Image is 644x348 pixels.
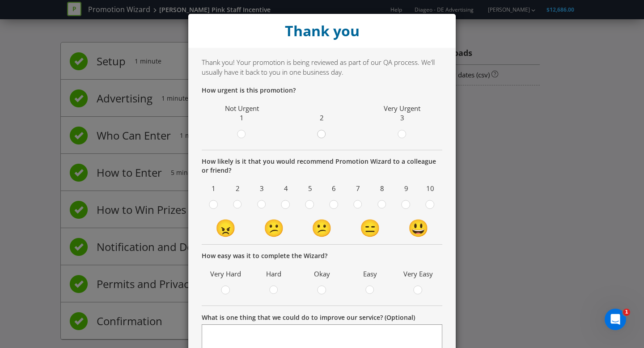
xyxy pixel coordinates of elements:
span: 3 [252,182,272,195]
p: How likely is it that you would recommend Promotion Wizard to a colleague or friend? [202,157,442,175]
span: Hard [254,267,294,281]
label: What is one thing that we could do to improve our service? (Optional) [202,313,415,322]
span: 9 [396,182,416,195]
td: 😕 [250,216,298,240]
span: Easy [351,267,390,281]
td: 😑 [346,216,394,240]
span: Very Urgent [384,104,420,113]
strong: Thank you [285,21,360,40]
td: 😠 [202,216,250,240]
span: 8 [373,182,392,195]
span: 2 [320,113,324,122]
span: 6 [324,182,344,195]
span: 5 [300,182,320,195]
div: Close [188,14,456,48]
span: Okay [302,267,342,281]
span: 2 [228,182,248,195]
iframe: Intercom live chat [605,309,626,330]
span: Thank you! Your promotion is being reviewed as part of our QA process. We'll usually have it back... [202,58,435,76]
td: 😕 [298,216,346,240]
span: 4 [276,182,296,195]
span: 1 [240,113,244,122]
span: Very Easy [398,267,438,281]
span: 10 [420,182,440,195]
td: 😃 [394,216,442,240]
p: How urgent is this promotion? [202,86,442,95]
span: Very Hard [206,267,246,281]
span: Not Urgent [225,104,259,113]
span: 7 [348,182,368,195]
span: 1 [623,309,630,316]
span: 3 [400,113,404,122]
p: How easy was it to complete the Wizard? [202,251,442,260]
span: 1 [204,182,224,195]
